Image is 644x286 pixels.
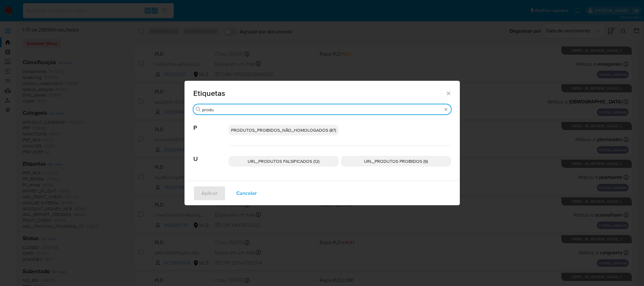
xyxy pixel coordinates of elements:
[443,107,449,112] button: Borrar
[341,156,451,167] div: URL_PRODUTOS PROIBIDOS (9)
[364,158,428,164] span: URL_PRODUTOS PROIBIDOS (9)
[202,107,442,113] input: Filtro de pesquisa
[228,125,339,135] div: PRODUTOS_PROIBIDOS_NÃO_HOMOLOGADOS (87)
[193,90,446,97] span: Etiquetas
[445,90,451,96] button: Fechar
[228,186,265,201] button: Cancelar
[193,146,228,163] span: U
[228,156,339,167] div: URL_PRODUTOS FALSIFICADOS (12)
[248,158,319,164] span: URL_PRODUTOS FALSIFICADOS (12)
[236,186,257,200] span: Cancelar
[196,107,201,112] button: Buscar
[231,127,336,133] span: PRODUTOS_PROIBIDOS_NÃO_HOMOLOGADOS (87)
[193,115,228,132] span: P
